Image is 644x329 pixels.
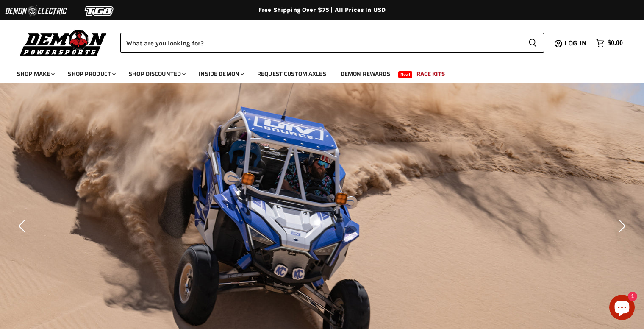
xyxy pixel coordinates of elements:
a: Log in [561,39,592,47]
a: Shop Product [61,65,121,83]
img: Demon Electric Logo 2 [4,3,68,19]
img: TGB Logo 2 [68,3,131,19]
button: Previous [15,217,32,234]
span: Log in [564,38,587,48]
form: Product [120,33,544,53]
a: Request Custom Axles [251,65,333,83]
a: Race Kits [410,65,451,83]
inbox-online-store-chat: Shopify online store chat [607,295,637,322]
img: Demon Powersports [17,28,110,58]
input: Search [120,33,522,53]
a: Shop Discounted [122,65,191,83]
span: New! [398,71,413,78]
span: $0.00 [608,39,623,47]
button: Next [612,217,629,234]
a: Demon Rewards [334,65,397,83]
a: $0.00 [592,37,627,49]
a: Inside Demon [192,65,249,83]
a: Shop Make [11,65,60,83]
ul: Main menu [11,62,621,83]
button: Search [522,33,544,53]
